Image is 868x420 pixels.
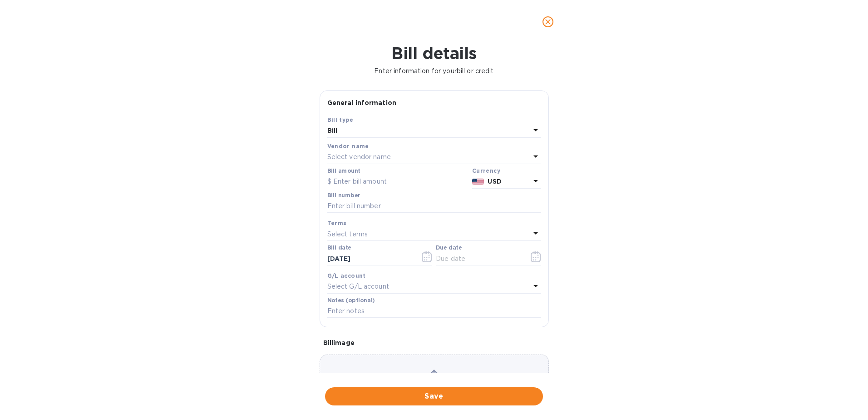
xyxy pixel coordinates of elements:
[327,116,354,123] b: Bill type
[327,252,413,265] input: Select date
[325,387,543,405] button: Save
[327,230,368,239] p: Select terms
[327,143,369,150] b: Vendor name
[327,282,389,291] p: Select G/L account
[436,245,462,251] label: Due date
[327,168,360,174] label: Bill amount
[488,178,501,185] b: USD
[327,245,351,251] label: Bill date
[537,11,559,33] button: close
[327,305,541,318] input: Enter notes
[327,99,397,106] b: General information
[327,193,360,198] label: Bill number
[323,338,545,347] p: Bill image
[332,391,536,402] span: Save
[472,179,484,185] img: USD
[327,175,469,189] input: $ Enter bill amount
[327,152,391,162] p: Select vendor name
[472,167,500,174] b: Currency
[7,44,861,63] h1: Bill details
[327,127,338,134] b: Bill
[327,298,375,303] label: Notes (optional)
[327,200,541,213] input: Enter bill number
[327,272,366,279] b: G/L account
[7,66,861,76] p: Enter information for your bill or credit
[327,220,347,226] b: Terms
[436,252,522,265] input: Due date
